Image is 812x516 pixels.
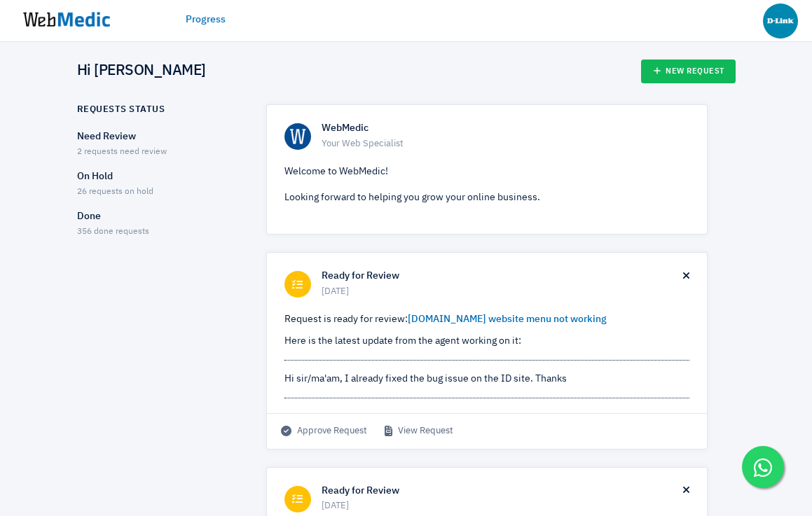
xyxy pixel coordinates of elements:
[385,424,453,438] a: View Request
[77,148,167,156] span: 2 requests need review
[408,314,607,324] a: [DOMAIN_NAME] website menu not working
[77,130,242,144] p: Need Review
[284,372,689,386] div: Hi sir/ma'am, I already fixed the bug issue on the ID site. Thanks
[284,312,689,327] p: Request is ready for review:
[322,123,689,135] h6: WebMedic
[77,188,153,196] span: 26 requests on hold
[77,62,206,81] h4: Hi [PERSON_NAME]
[77,228,149,236] span: 356 done requests
[281,424,367,438] span: Approve Request
[322,499,683,513] span: [DATE]
[641,60,736,83] a: New Request
[77,209,242,224] p: Done
[322,285,683,299] span: [DATE]
[186,13,226,27] a: Progress
[77,104,165,116] h6: Requests Status
[284,190,689,205] p: Looking forward to helping you grow your online business.
[284,165,689,179] p: Welcome to WebMedic!
[322,270,683,283] h6: Ready for Review
[322,485,683,498] h6: Ready for Review
[322,137,689,151] span: Your Web Specialist
[77,169,242,184] p: On Hold
[284,334,689,349] p: Here is the latest update from the agent working on it:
